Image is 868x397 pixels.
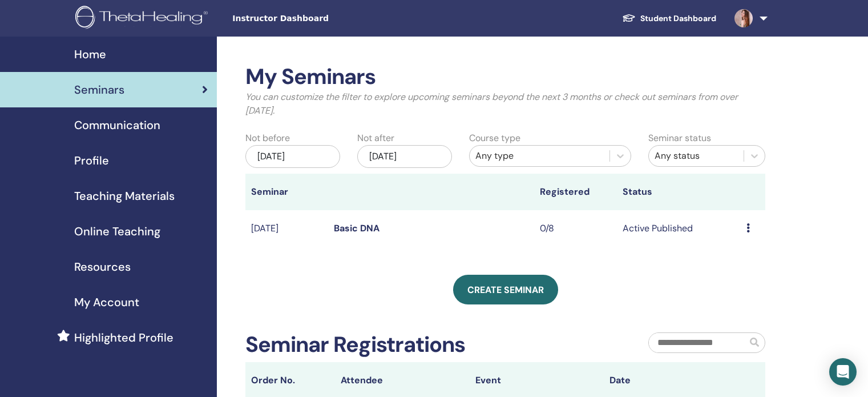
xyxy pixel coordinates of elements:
[829,358,857,386] div: Open Intercom Messenger
[334,222,380,234] a: Basic DNA
[617,174,741,210] th: Status
[453,275,558,304] a: Create seminar
[469,131,520,145] label: Course type
[534,210,617,247] td: 0/8
[617,210,741,247] td: Active Published
[74,187,175,204] span: Teaching Materials
[734,9,753,27] img: default.jpg
[655,149,738,163] div: Any status
[75,6,212,31] img: logo.png
[613,8,725,29] a: Student Dashboard
[74,117,160,134] span: Communication
[74,46,106,63] span: Home
[648,131,711,145] label: Seminar status
[357,145,452,168] div: [DATE]
[357,131,394,145] label: Not after
[232,13,403,25] span: Instructor Dashboard
[534,174,617,210] th: Registered
[74,294,139,311] span: My Account
[467,284,544,296] span: Create seminar
[622,13,636,23] img: graduation-cap-white.svg
[245,145,340,168] div: [DATE]
[74,329,173,346] span: Highlighted Profile
[245,131,290,145] label: Not before
[245,332,465,358] h2: Seminar Registrations
[74,258,131,275] span: Resources
[245,174,328,210] th: Seminar
[74,223,160,240] span: Online Teaching
[245,210,328,247] td: [DATE]
[475,149,604,163] div: Any type
[74,152,109,169] span: Profile
[245,64,765,90] h2: My Seminars
[74,81,124,98] span: Seminars
[245,90,765,118] p: You can customize the filter to explore upcoming seminars beyond the next 3 months or check out s...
